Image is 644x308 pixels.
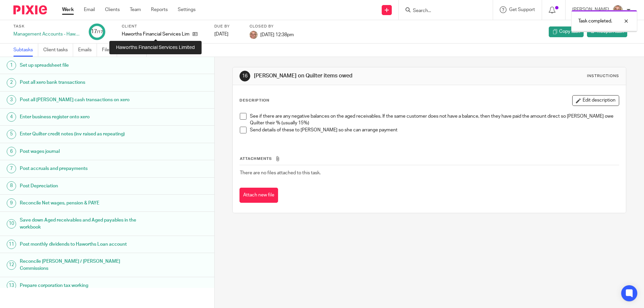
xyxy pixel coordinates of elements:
h1: Enter Quilter credit notes (inv raised as repeating) [20,129,145,139]
span: [DATE] 12:38pm [260,32,294,37]
a: Audit logs [152,44,177,57]
h1: Set up spreadsheet file [20,60,145,70]
label: Client [122,24,206,29]
div: 9 [7,198,16,208]
img: SJ.jpg [250,31,258,39]
div: 11 [7,240,16,249]
div: 16 [239,71,250,81]
div: 3 [7,95,16,105]
div: 4 [7,112,16,122]
div: 8 [7,181,16,191]
label: Task [13,24,80,29]
h1: Post accruals and prepayments [20,164,145,174]
label: Due by [214,24,241,29]
h1: [PERSON_NAME] on Quilter items owed [254,72,444,79]
a: Clients [105,6,120,13]
div: 2 [7,78,16,87]
div: 5 [7,130,16,139]
img: Pixie [13,5,47,14]
span: Attachments [240,157,272,161]
div: 17 [91,28,103,36]
a: Reports [151,6,168,13]
h1: Reconcile Net wages, pension & PAYE [20,198,145,208]
a: Files [102,44,117,57]
small: /17 [97,30,103,34]
p: Haworths Financial Services Limited [122,31,189,38]
h1: Reconcile [PERSON_NAME] / [PERSON_NAME] Commissions [20,256,145,273]
p: Send details of these to [PERSON_NAME] so she can arrange payment [250,127,619,133]
h1: Post wages journal [20,146,145,157]
p: Description [239,98,269,103]
h1: Post all xero bank transactions [20,77,145,87]
label: Closed by [250,24,294,29]
div: 7 [7,164,16,173]
a: Settings [178,6,196,13]
a: Team [130,6,141,13]
button: Attach new file [239,188,278,203]
div: 1 [7,61,16,70]
a: Work [62,6,74,13]
h1: Enter business register onto xero [20,112,145,122]
a: Notes (0) [122,44,147,57]
div: Instructions [587,73,619,79]
h1: Prepare corporation tax working [20,281,145,291]
div: 13 [7,281,16,290]
div: 6 [7,147,16,156]
p: See if there are any negative balances on the aged receivables. If the same customer does not hav... [250,113,619,127]
h1: Post Depreciation [20,181,145,191]
h1: Save down Aged receivables and Aged payables in the workbook [20,215,145,232]
a: Client tasks [43,44,73,57]
img: SJ.jpg [612,5,623,15]
div: [DATE] [214,31,241,38]
div: 10 [7,219,16,229]
a: Emails [78,44,97,57]
div: Management Accounts - Haworths Financial Services Limited [13,31,80,38]
div: 12 [7,260,16,270]
p: Task completed. [578,18,612,24]
h1: Post monthly dividends to Haworths Loan account [20,239,145,249]
button: Edit description [572,95,619,106]
h1: Post all [PERSON_NAME] cash transactions on xero [20,95,145,105]
span: There are no files attached to this task. [240,171,321,175]
a: Email [84,6,95,13]
a: Subtasks [13,44,38,57]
